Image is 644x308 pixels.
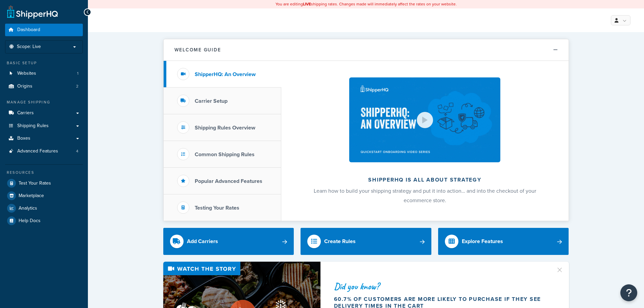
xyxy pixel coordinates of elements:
[19,181,51,186] span: Test Your Rates
[17,123,49,129] span: Shipping Rules
[17,148,58,154] span: Advanced Features
[462,237,503,246] div: Explore Features
[163,228,294,255] a: Add Carriers
[5,99,83,105] div: Manage Shipping
[5,202,83,214] a: Analytics
[620,284,637,301] button: Open Resource Center
[5,132,83,145] a: Boxes
[195,98,228,104] h3: Carrier Setup
[17,136,30,141] span: Boxes
[17,110,34,116] span: Carriers
[19,193,44,199] span: Marketplace
[195,205,239,211] h3: Testing Your Rates
[5,24,83,36] a: Dashboard
[5,67,83,80] li: Websites
[349,77,500,162] img: ShipperHQ is all about strategy
[299,177,551,183] h2: ShipperHQ is all about strategy
[17,44,41,50] span: Scope: Live
[17,71,36,76] span: Websites
[19,206,37,211] span: Analytics
[5,170,83,175] div: Resources
[195,151,255,158] h3: Common Shipping Rules
[164,39,569,61] button: Welcome Guide
[5,190,83,202] a: Marketplace
[5,80,83,93] li: Origins
[17,27,40,33] span: Dashboard
[303,1,311,7] b: LIVE
[314,187,536,204] span: Learn how to build your shipping strategy and put it into action… and into the checkout of your e...
[5,107,83,119] a: Carriers
[174,47,221,52] h2: Welcome Guide
[76,84,78,89] span: 2
[5,60,83,66] div: Basic Setup
[5,145,83,158] a: Advanced Features4
[76,148,78,154] span: 4
[17,84,32,89] span: Origins
[19,218,41,224] span: Help Docs
[187,237,218,246] div: Add Carriers
[324,237,356,246] div: Create Rules
[5,215,83,227] a: Help Docs
[195,178,262,184] h3: Popular Advanced Features
[195,125,255,131] h3: Shipping Rules Overview
[5,67,83,80] a: Websites1
[195,71,256,77] h3: ShipperHQ: An Overview
[5,120,83,132] a: Shipping Rules
[438,228,569,255] a: Explore Features
[5,145,83,158] li: Advanced Features
[77,71,78,76] span: 1
[5,177,83,189] a: Test Your Rates
[334,282,548,291] div: Did you know?
[301,228,431,255] a: Create Rules
[5,80,83,93] a: Origins2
